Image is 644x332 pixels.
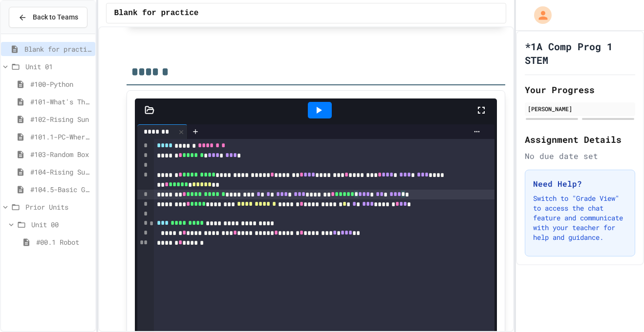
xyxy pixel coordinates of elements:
div: No due date set [525,150,635,162]
span: #103-Random Box [30,149,91,159]
span: #100-Python [30,79,91,89]
span: #104.5-Basic Graphics Review [30,184,91,195]
span: #101.1-PC-Where am I? [30,132,91,142]
span: Unit 00 [31,219,91,230]
h2: Assignment Details [525,133,635,146]
span: Unit 01 [25,61,91,72]
span: #101-What's This ?? [30,97,91,107]
h1: *1A Comp Prog 1 STEM [525,39,635,67]
span: Prior Units [25,202,91,212]
div: My Account [524,4,554,26]
span: Blank for practice [114,7,199,19]
span: #102-Rising Sun [30,114,91,124]
span: #00.1 Robot [36,237,91,247]
p: Switch to "Grade View" to access the chat feature and communicate with your teacher for help and ... [533,194,627,242]
h3: Need Help? [533,178,627,190]
div: [PERSON_NAME] [528,104,632,113]
span: #104-Rising Sun Plus [30,167,91,177]
span: Back to Teams [33,12,78,22]
button: Back to Teams [9,7,87,28]
span: Blank for practice [24,44,91,54]
h2: Your Progress [525,83,635,97]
